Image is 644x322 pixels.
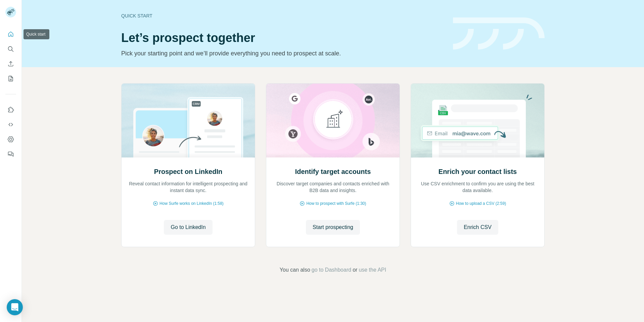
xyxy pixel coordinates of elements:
button: Start prospecting [306,220,360,235]
button: Enrich CSV [5,58,16,70]
h2: Enrich your contact lists [439,167,517,176]
span: How Surfe works on LinkedIn (1:58) [159,200,224,206]
button: go to Dashboard [312,266,351,274]
button: use the API [359,266,386,274]
div: Quick start [121,12,445,19]
button: Use Surfe API [5,119,16,131]
img: banner [453,17,545,50]
h1: Let’s prospect together [121,31,445,45]
h2: Identify target accounts [295,167,371,176]
p: Pick your starting point and we’ll provide everything you need to prospect at scale. [121,49,445,58]
button: Go to LinkedIn [164,220,212,235]
h2: Prospect on LinkedIn [154,167,222,176]
img: Prospect on LinkedIn [121,84,255,157]
span: How to upload a CSV (2:59) [456,200,506,206]
img: Identify target accounts [266,84,400,157]
button: My lists [5,73,16,85]
p: Reveal contact information for intelligent prospecting and instant data sync. [128,180,248,194]
button: Use Surfe on LinkedIn [5,104,16,116]
span: You can also [280,266,310,274]
span: Enrich CSV [464,223,492,231]
button: Quick start [5,28,16,40]
span: How to prospect with Surfe (1:30) [306,200,366,206]
span: Go to LinkedIn [171,223,205,231]
div: Open Intercom Messenger [7,299,23,315]
p: Use CSV enrichment to confirm you are using the best data available. [418,180,538,194]
img: Enrich your contact lists [411,84,545,157]
span: Start prospecting [313,223,353,231]
span: or [353,266,357,274]
button: Dashboard [5,133,16,145]
button: Feedback [5,148,16,160]
p: Discover target companies and contacts enriched with B2B data and insights. [273,180,393,194]
button: Search [5,43,16,55]
button: Enrich CSV [457,220,498,235]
